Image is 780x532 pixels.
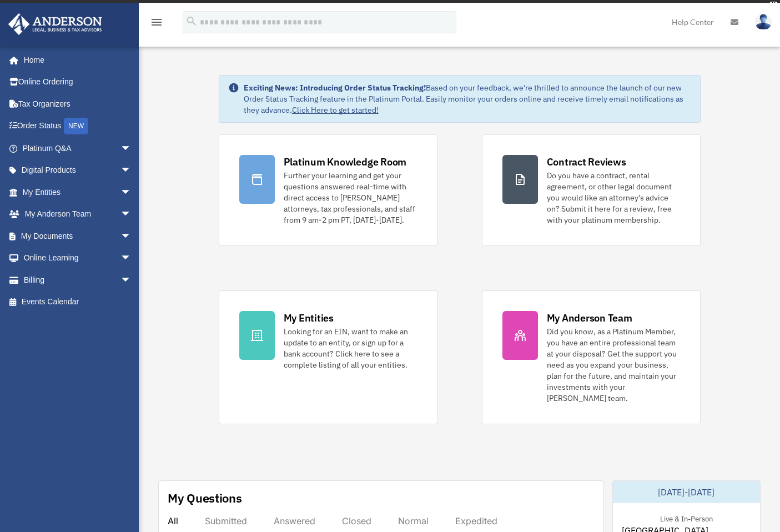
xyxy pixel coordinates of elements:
[120,159,143,182] span: arrow_drop_down
[244,82,691,116] div: Based on your feedback, we're thrilled to announce the launch of our new Order Status Tracking fe...
[547,155,626,169] div: Contract Reviews
[120,203,143,226] span: arrow_drop_down
[292,105,379,115] a: Click Here to get started!
[150,16,163,29] i: menu
[8,181,148,203] a: My Entitiesarrow_drop_down
[120,137,143,160] span: arrow_drop_down
[120,225,143,248] span: arrow_drop_down
[547,311,632,325] div: My Anderson Team
[8,203,148,225] a: My Anderson Teamarrow_drop_down
[755,14,772,30] img: User Pic
[244,83,426,93] strong: Exciting News: Introducing Order Status Tracking!
[8,291,148,313] a: Events Calendar
[168,490,242,506] div: My Questions
[274,515,315,526] div: Answered
[547,170,680,225] div: Do you have a contract, rental agreement, or other legal document you would like an attorney's ad...
[64,118,88,134] div: NEW
[284,155,407,169] div: Platinum Knowledge Room
[8,137,148,159] a: Platinum Q&Aarrow_drop_down
[8,71,148,93] a: Online Ordering
[8,49,143,71] a: Home
[120,247,143,270] span: arrow_drop_down
[8,159,148,182] a: Digital Productsarrow_drop_down
[284,311,334,325] div: My Entities
[219,134,437,246] a: Platinum Knowledge Room Further your learning and get your questions answered real-time with dire...
[651,512,722,524] div: Live & In-Person
[185,15,198,27] i: search
[205,515,247,526] div: Submitted
[284,326,417,370] div: Looking for an EIN, want to make an update to an entity, or sign up for a bank account? Click her...
[219,290,437,424] a: My Entities Looking for an EIN, want to make an update to an entity, or sign up for a bank accoun...
[547,326,680,404] div: Did you know, as a Platinum Member, you have an entire professional team at your disposal? Get th...
[482,134,701,246] a: Contract Reviews Do you have a contract, rental agreement, or other legal document you would like...
[8,115,148,138] a: Order StatusNEW
[398,515,429,526] div: Normal
[284,170,417,225] div: Further your learning and get your questions answered real-time with direct access to [PERSON_NAM...
[5,13,105,35] img: Anderson Advisors Platinum Portal
[150,19,163,29] a: menu
[8,247,148,269] a: Online Learningarrow_drop_down
[8,225,148,247] a: My Documentsarrow_drop_down
[455,515,497,526] div: Expedited
[342,515,371,526] div: Closed
[8,93,148,115] a: Tax Organizers
[770,2,777,8] div: close
[8,269,148,291] a: Billingarrow_drop_down
[613,481,760,503] div: [DATE]-[DATE]
[168,515,178,526] div: All
[482,290,701,424] a: My Anderson Team Did you know, as a Platinum Member, you have an entire professional team at your...
[120,181,143,204] span: arrow_drop_down
[120,269,143,292] span: arrow_drop_down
